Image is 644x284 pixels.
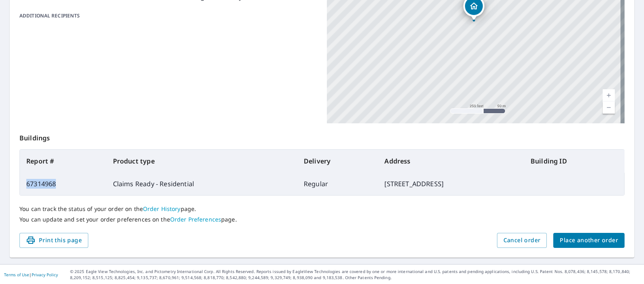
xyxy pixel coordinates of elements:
[19,205,625,213] p: You can track the status of your order on the page.
[20,150,107,172] th: Report #
[143,205,181,213] a: Order History
[603,101,615,114] a: Current Level 17, Zoom Out
[378,172,524,195] td: [STREET_ADDRESS]
[560,235,618,245] span: Place another order
[170,215,221,223] a: Order Preferences
[32,272,58,278] a: Privacy Policy
[19,123,625,149] p: Buildings
[497,233,547,248] button: Cancel order
[378,150,524,172] th: Address
[19,216,625,223] p: You can update and set your order preferences on the page.
[297,150,378,172] th: Delivery
[26,235,82,245] span: Print this page
[297,172,378,195] td: Regular
[503,235,541,245] span: Cancel order
[524,150,624,172] th: Building ID
[19,233,88,248] button: Print this page
[70,269,640,281] p: © 2025 Eagle View Technologies, Inc. and Pictometry International Corp. All Rights Reserved. Repo...
[107,150,297,172] th: Product type
[4,272,58,277] p: |
[603,89,615,101] a: Current Level 17, Zoom In
[107,172,297,195] td: Claims Ready - Residential
[19,12,139,19] p: Additional recipients
[4,272,29,278] a: Terms of Use
[553,233,625,248] button: Place another order
[20,172,107,195] td: 67314968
